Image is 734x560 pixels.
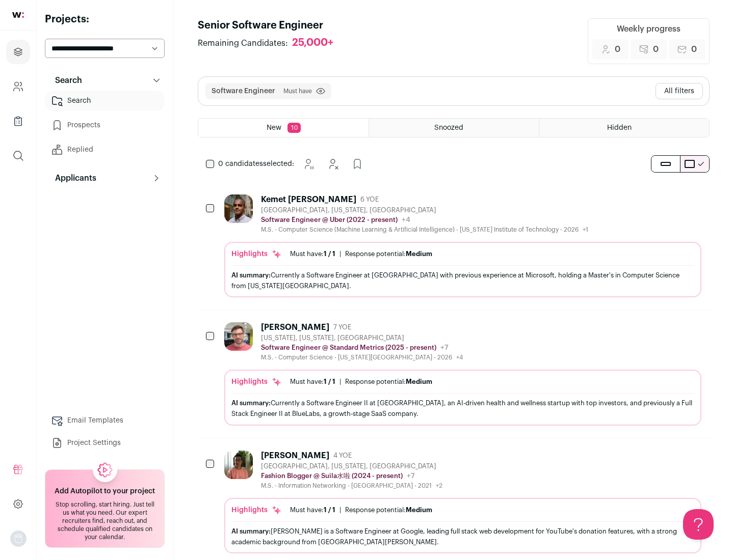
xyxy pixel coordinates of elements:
span: 0 [615,43,620,55]
button: Add to Prospects [347,154,368,174]
img: 322c244f3187aa81024ea13e08450523775794405435f85740c15dbe0cd0baab.jpg [224,451,253,479]
p: Applicants [49,172,96,184]
div: Must have: [290,250,335,258]
div: Response potential: [345,378,432,386]
a: Company Lists [6,109,30,133]
img: wellfound-shorthand-0d5821cbd27db2630d0214b213865d53afaa358527fdda9d0ea32b1df1b89c2c.svg [12,12,24,18]
a: Hidden [539,119,709,137]
h2: Projects: [45,12,165,26]
div: Highlights [231,505,282,515]
div: [PERSON_NAME] [261,451,329,461]
div: Kemet [PERSON_NAME] [261,194,356,205]
span: New [267,124,281,131]
span: Medium [406,378,432,385]
div: M.S. - Information Networking - [GEOGRAPHIC_DATA] - 2021 [261,482,442,490]
div: [PERSON_NAME] [261,322,329,332]
div: [GEOGRAPHIC_DATA], [US_STATE], [GEOGRAPHIC_DATA] [261,206,588,214]
a: Kemet [PERSON_NAME] 6 YOE [GEOGRAPHIC_DATA], [US_STATE], [GEOGRAPHIC_DATA] Software Engineer @ Ub... [224,194,701,297]
div: Highlights [231,377,282,387]
img: 0fb184815f518ed3bcaf4f46c87e3bafcb34ea1ec747045ab451f3ffb05d485a [224,322,253,351]
a: Add Autopilot to your project Stop scrolling, start hiring. Just tell us what you need. Our exper... [45,469,165,548]
span: Remaining Candidates: [198,37,288,49]
span: 7 YOE [333,323,351,331]
span: +2 [436,483,442,489]
button: Applicants [45,168,165,188]
a: Email Templates [45,410,165,431]
div: Highlights [231,249,282,259]
button: Open dropdown [10,530,27,547]
div: 25,000+ [292,37,333,49]
p: Software Engineer @ Uber (2022 - present) [261,216,398,224]
div: Must have: [290,378,335,386]
img: 1d26598260d5d9f7a69202d59cf331847448e6cffe37083edaed4f8fc8795bfe [224,194,253,223]
div: Stop scrolling, start hiring. Just tell us what you need. Our expert recruiters find, reach out, ... [51,500,158,541]
span: AI summary: [231,400,271,406]
a: Prospects [45,115,165,135]
div: [PERSON_NAME] is a Software Engineer at Google, leading full stack web development for YouTube's ... [231,526,694,547]
div: M.S. - Computer Science (Machine Learning & Artificial Intelligence) - [US_STATE] Institute of Te... [261,226,588,234]
a: [PERSON_NAME] 7 YOE [US_STATE], [US_STATE], [GEOGRAPHIC_DATA] Software Engineer @ Standard Metric... [224,322,701,425]
div: Currently a Software Engineer II at [GEOGRAPHIC_DATA], an AI-driven health and wellness startup w... [231,398,694,419]
span: +4 [402,216,410,223]
button: All filters [656,83,703,99]
ul: | [290,506,432,514]
iframe: Help Scout Beacon - Open [683,509,714,540]
span: AI summary: [231,528,271,535]
span: 6 YOE [360,195,379,204]
div: [US_STATE], [US_STATE], [GEOGRAPHIC_DATA] [261,334,463,342]
a: Search [45,91,165,111]
span: +7 [407,472,415,480]
span: 10 [287,123,301,133]
p: Software Engineer @ Standard Metrics (2025 - present) [261,344,436,352]
ul: | [290,378,432,386]
ul: | [290,250,432,258]
div: Weekly progress [617,23,680,35]
span: Medium [406,250,432,257]
span: selected: [218,159,294,169]
div: Must have: [290,506,335,514]
span: Hidden [607,124,632,131]
span: Must have [283,87,312,95]
span: 1 / 1 [324,507,335,513]
span: +1 [583,227,588,233]
div: Currently a Software Engineer at [GEOGRAPHIC_DATA] with previous experience at Microsoft, holding... [231,270,694,291]
div: Response potential: [345,250,432,258]
div: Response potential: [345,506,432,514]
button: Software Engineer [212,86,275,96]
span: AI summary: [231,272,271,278]
span: 0 [691,43,697,55]
p: Fashion Blogger @ Suila水啦 (2024 - present) [261,472,403,480]
h1: Senior Software Engineer [198,18,344,33]
a: Project Settings [45,433,165,453]
button: Search [45,70,165,91]
span: +4 [456,354,463,360]
h2: Add Autopilot to your project [55,486,155,496]
span: Medium [406,507,432,513]
div: M.S. - Computer Science - [US_STATE][GEOGRAPHIC_DATA] - 2026 [261,353,463,361]
span: 0 candidates [218,160,263,167]
span: 1 / 1 [324,250,335,257]
div: [GEOGRAPHIC_DATA], [US_STATE], [GEOGRAPHIC_DATA] [261,462,442,470]
span: Snoozed [434,124,463,131]
a: Projects [6,40,30,64]
span: 4 YOE [333,452,352,460]
a: [PERSON_NAME] 4 YOE [GEOGRAPHIC_DATA], [US_STATE], [GEOGRAPHIC_DATA] Fashion Blogger @ Suila水啦 (2... [224,451,701,553]
button: Hide [323,154,343,174]
img: nopic.png [10,530,27,547]
span: 0 [653,43,659,55]
span: 1 / 1 [324,378,335,385]
a: Company and ATS Settings [6,74,30,99]
a: Replied [45,139,165,160]
a: Snoozed [369,119,539,137]
p: Search [49,74,82,87]
button: Snooze [298,154,319,174]
span: +7 [440,344,449,351]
